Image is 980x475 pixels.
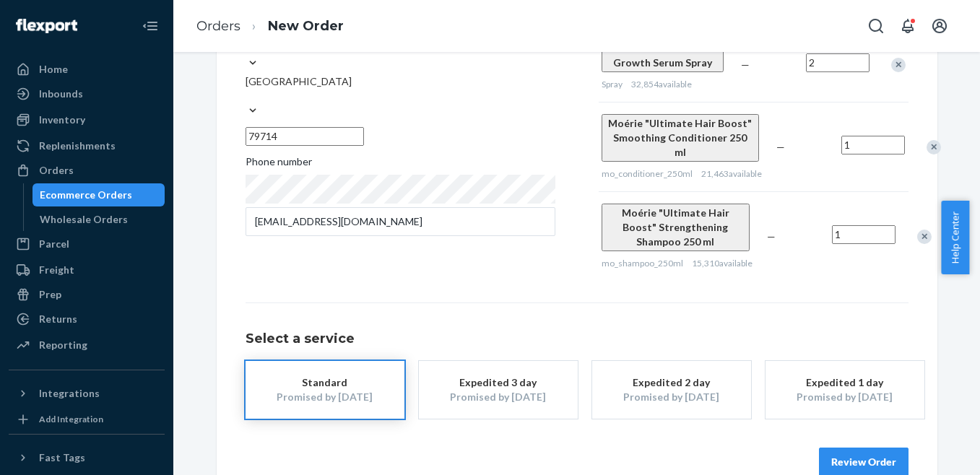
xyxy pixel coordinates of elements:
[692,258,753,269] span: 15,310 available
[9,258,165,282] a: Freight
[766,361,924,419] button: Expedited 1 dayPromised by [DATE]
[631,79,692,90] span: 32,854 available
[741,58,750,71] span: —
[268,18,344,34] a: New Order
[602,258,683,269] span: mo_shampoo_250ml
[40,188,132,202] div: Ecommerce Orders
[9,58,165,81] a: Home
[893,12,922,40] button: Open notifications
[891,58,906,72] div: Remove Item
[246,361,404,419] button: StandardPromised by [DATE]
[941,201,969,274] button: Help Center
[441,390,556,404] div: Promised by [DATE]
[39,413,103,425] div: Add Integration
[608,117,752,158] span: Moérie "Ultimate Hair Boost" Smoothing Conditioner 250 ml
[39,450,85,465] div: Fast Tags
[602,39,724,72] button: Ultimate Mineral Hair Growth Serum Spray
[39,386,100,401] div: Integrations
[16,19,77,33] img: Flexport logo
[787,390,903,404] div: Promised by [DATE]
[246,207,555,236] input: Email (Only Required for International)
[862,12,890,40] button: Open Search Box
[136,12,165,40] button: Close Navigation
[917,230,932,244] div: Remove Item
[602,79,623,90] span: Spray
[39,139,116,153] div: Replenishments
[9,382,165,405] button: Integrations
[39,263,74,277] div: Freight
[39,287,61,302] div: Prep
[246,74,555,89] div: [GEOGRAPHIC_DATA]
[246,332,909,347] h1: Select a service
[39,113,85,127] div: Inventory
[185,5,355,48] ol: breadcrumbs
[841,136,905,154] input: Quantity
[9,308,165,331] a: Returns
[246,89,247,103] input: [GEOGRAPHIC_DATA]
[925,12,954,40] button: Open account menu
[9,82,165,105] a: Inbounds
[806,53,870,72] input: Quantity
[832,225,896,244] input: Quantity
[9,159,165,182] a: Orders
[246,154,312,175] span: Phone number
[246,127,364,146] input: ZIP Code
[441,375,556,390] div: Expedited 3 day
[9,411,165,428] a: Add Integration
[614,375,729,390] div: Expedited 2 day
[9,334,165,357] a: Reporting
[776,141,785,153] span: —
[9,283,165,306] a: Prep
[787,375,903,390] div: Expedited 1 day
[196,18,240,34] a: Orders
[767,230,776,243] span: —
[39,163,74,178] div: Orders
[419,361,578,419] button: Expedited 3 dayPromised by [DATE]
[40,212,128,227] div: Wholesale Orders
[602,204,750,251] button: Moérie "Ultimate Hair Boost" Strengthening Shampoo 250 ml
[9,108,165,131] a: Inventory
[267,390,383,404] div: Promised by [DATE]
[927,140,941,154] div: Remove Item
[614,390,729,404] div: Promised by [DATE]
[32,183,165,206] a: Ecommerce Orders
[267,375,383,390] div: Standard
[9,446,165,469] button: Fast Tags
[9,232,165,256] a: Parcel
[39,87,83,101] div: Inbounds
[39,312,77,326] div: Returns
[39,62,68,77] div: Home
[602,168,693,179] span: mo_conditioner_250ml
[39,338,87,352] div: Reporting
[9,134,165,157] a: Replenishments
[602,114,759,162] button: Moérie "Ultimate Hair Boost" Smoothing Conditioner 250 ml
[39,237,69,251] div: Parcel
[701,168,762,179] span: 21,463 available
[32,208,165,231] a: Wholesale Orders
[610,42,715,69] span: Ultimate Mineral Hair Growth Serum Spray
[622,206,729,248] span: Moérie "Ultimate Hair Boost" Strengthening Shampoo 250 ml
[592,361,751,419] button: Expedited 2 dayPromised by [DATE]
